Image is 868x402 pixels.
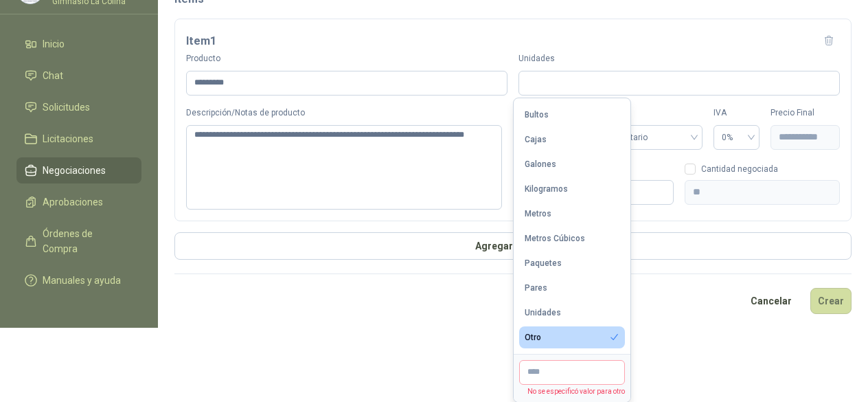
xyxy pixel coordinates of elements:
[16,63,141,89] a: Chat
[43,131,93,146] span: Licitaciones
[519,104,625,126] button: Bultos
[16,157,141,183] a: Negociaciones
[16,267,141,293] a: Manuales y ayuda
[519,252,625,274] button: Paquetes
[519,385,625,397] p: No se especificó valor para otro
[519,277,625,299] button: Pares
[519,129,625,150] button: Cajas
[16,126,141,152] a: Licitaciones
[519,302,625,324] button: Unidades
[525,283,547,293] div: Pares
[16,94,141,120] a: Solicitudes
[519,203,625,225] button: Metros
[43,100,90,115] span: Solicitudes
[525,209,551,219] div: Metros
[713,107,759,120] label: IVA
[519,178,625,200] button: Kilogramos
[525,159,556,169] div: Galones
[43,68,63,83] span: Chat
[519,153,625,175] button: Galones
[519,227,625,249] button: Metros Cúbicos
[174,232,852,260] button: Agregar Item
[43,226,128,256] span: Órdenes de Compra
[525,135,547,144] div: Cajas
[186,52,507,65] label: Producto
[810,288,852,314] button: Crear
[770,107,840,120] label: Precio Final
[43,36,65,52] span: Inicio
[43,194,103,210] span: Aprobaciones
[618,127,694,148] span: Unitario
[16,221,141,262] a: Órdenes de Compra
[16,31,141,57] a: Inicio
[43,273,121,288] span: Manuales y ayuda
[518,96,624,108] p: No se especificó valor para otro
[525,308,561,317] div: Unidades
[525,258,562,268] div: Paquetes
[525,110,549,120] div: Bultos
[519,326,625,348] button: Otro
[722,127,751,148] span: 0%
[525,234,585,243] div: Metros Cúbicos
[696,165,784,173] span: Cantidad negociada
[16,189,141,215] a: Aprobaciones
[525,184,568,194] div: Kilogramos
[525,333,541,342] div: Otro
[518,52,840,65] label: Unidades
[186,32,216,50] h3: Item 1
[743,288,799,314] button: Cancelar
[186,107,507,120] label: Descripción/Notas de producto
[43,163,106,178] span: Negociaciones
